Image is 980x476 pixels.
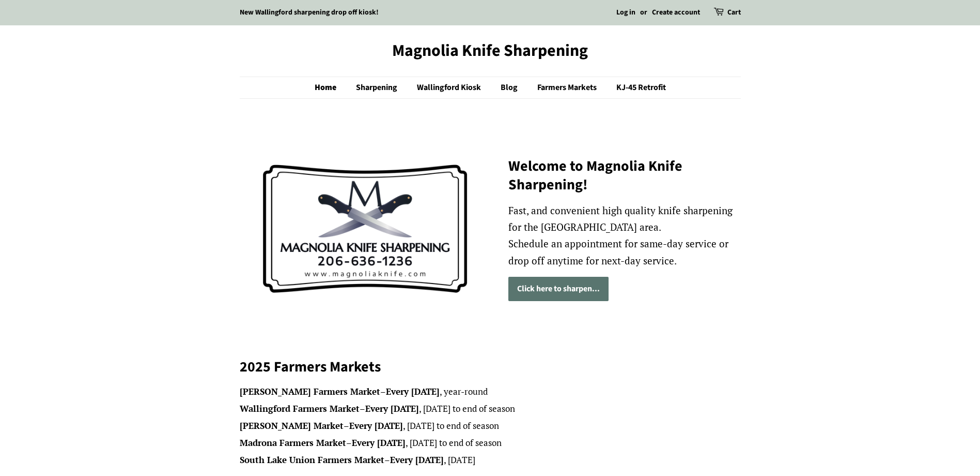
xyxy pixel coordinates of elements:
[727,7,741,19] a: Cart
[386,385,440,397] strong: Every [DATE]
[508,202,741,269] p: Fast, and convenient high quality knife sharpening for the [GEOGRAPHIC_DATA] area. Schedule an ap...
[240,419,741,434] li: – , [DATE] to end of season
[390,454,444,466] strong: Every [DATE]
[640,7,647,19] li: or
[508,277,609,301] a: Click here to sharpen...
[240,403,360,414] strong: Wallingford Farmers Market
[493,77,528,98] a: Blog
[616,7,635,18] a: Log in
[240,384,741,399] li: – , year-round
[530,77,607,98] a: Farmers Markets
[240,420,344,432] strong: [PERSON_NAME] Market
[409,77,491,98] a: Wallingford Kiosk
[240,401,741,416] li: – , [DATE] to end of season
[365,403,419,414] strong: Every [DATE]
[240,436,741,451] li: – , [DATE] to end of season
[240,385,380,397] strong: [PERSON_NAME] Farmers Market
[315,77,347,98] a: Home
[240,454,384,466] strong: South Lake Union Farmers Market
[240,7,379,18] a: New Wallingford sharpening drop off kiosk!
[348,77,408,98] a: Sharpening
[508,157,741,195] h2: Welcome to Magnolia Knife Sharpening!
[609,77,666,98] a: KJ-45 Retrofit
[349,420,403,432] strong: Every [DATE]
[352,437,406,449] strong: Every [DATE]
[240,453,741,468] li: – , [DATE]
[240,41,741,61] a: Magnolia Knife Sharpening
[240,358,741,376] h2: 2025 Farmers Markets
[240,437,346,449] strong: Madrona Farmers Market
[652,7,700,18] a: Create account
